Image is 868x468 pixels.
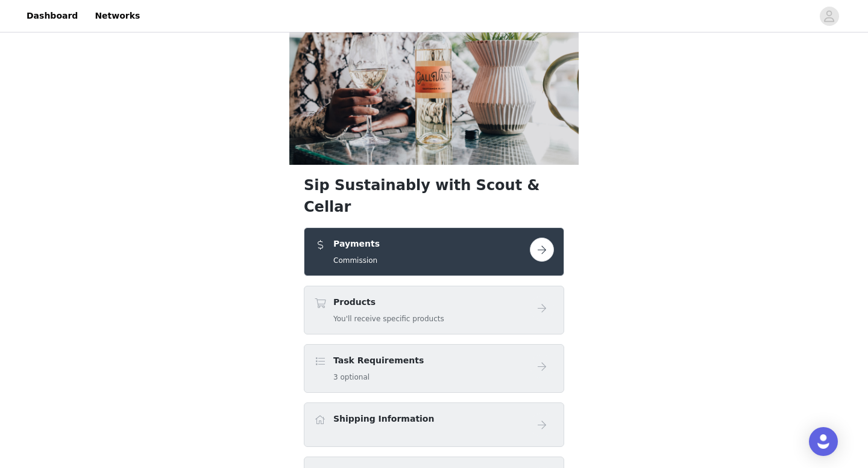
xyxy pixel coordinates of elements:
[333,296,444,309] h4: Products
[333,238,380,250] h4: Payments
[809,427,838,456] div: Open Intercom Messenger
[304,286,564,334] div: Products
[823,7,835,26] div: avatar
[304,402,564,447] div: Shipping Information
[333,413,434,425] h4: Shipping Information
[304,227,564,276] div: Payments
[304,174,564,218] h1: Sip Sustainably with Scout & Cellar
[333,255,380,266] h5: Commission
[333,313,444,324] h5: You'll receive specific products
[304,344,564,393] div: Task Requirements
[333,372,424,383] h5: 3 optional
[19,2,85,29] a: Dashboard
[333,354,424,367] h4: Task Requirements
[87,2,147,29] a: Networks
